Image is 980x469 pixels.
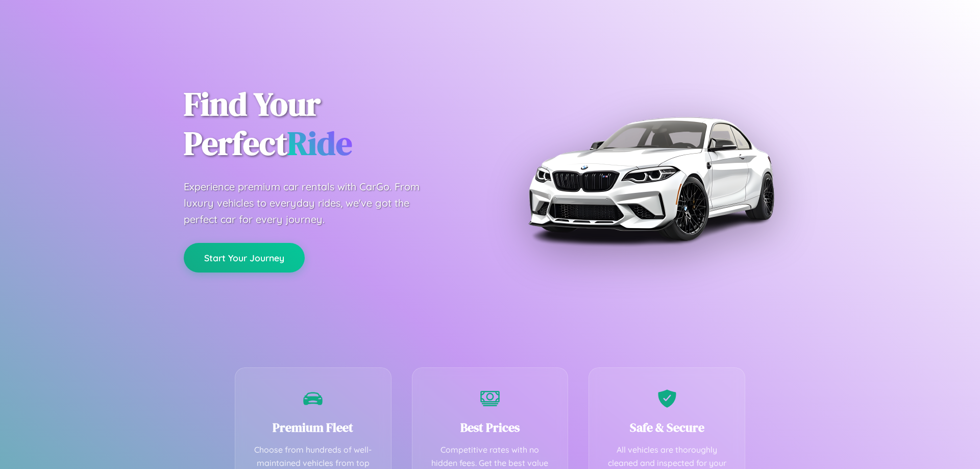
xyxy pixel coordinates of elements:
[251,419,376,436] h3: Premium Fleet
[184,179,439,228] p: Experience premium car rentals with CarGo. From luxury vehicles to everyday rides, we've got the ...
[604,419,729,436] h3: Safe & Secure
[287,121,352,165] span: Ride
[523,51,778,306] img: Premium BMW car rental vehicle
[428,419,553,436] h3: Best Prices
[184,85,475,163] h1: Find Your Perfect
[184,243,305,273] button: Start Your Journey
